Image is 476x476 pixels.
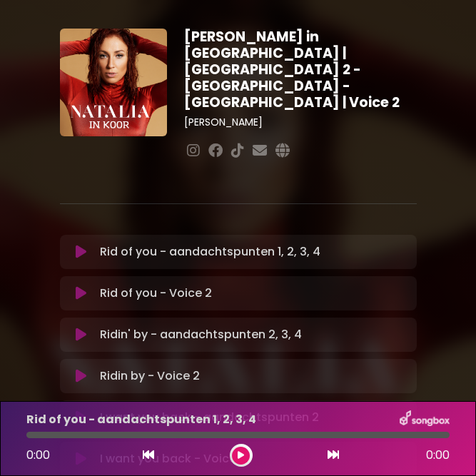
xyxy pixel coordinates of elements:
[184,29,416,111] h1: [PERSON_NAME] in [GEOGRAPHIC_DATA] | [GEOGRAPHIC_DATA] 2 - [GEOGRAPHIC_DATA] - [GEOGRAPHIC_DATA] ...
[100,368,200,385] p: Ridin by - Voice 2
[26,411,256,428] p: Rid of you - aandachtspunten 1, 2, 3, 4
[184,116,416,128] h3: [PERSON_NAME]
[400,410,450,429] img: songbox-logo-white.png
[100,243,320,260] p: Rid of you - aandachtspunten 1, 2, 3, 4
[426,447,450,464] span: 0:00
[26,447,50,463] span: 0:00
[60,29,168,136] img: YTVS25JmS9CLUqXqkEhs
[100,285,212,302] p: Rid of you - Voice 2
[100,326,302,343] p: Ridin' by - aandachtspunten 2, 3, 4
